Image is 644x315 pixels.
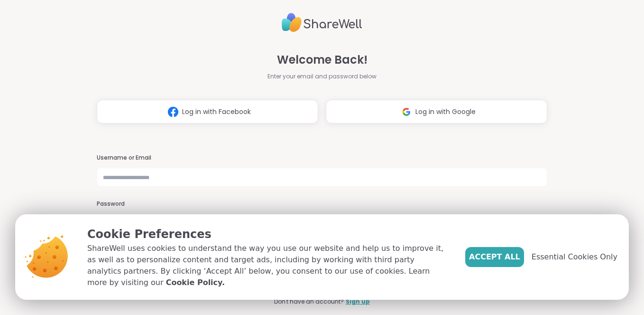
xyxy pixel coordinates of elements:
[182,107,251,117] span: Log in with Facebook
[469,251,520,263] span: Accept All
[415,107,476,117] span: Log in with Google
[346,297,370,306] a: Sign up
[267,72,377,81] span: Enter your email and password below
[274,297,344,306] span: Don't have an account?
[166,277,225,288] a: Cookie Policy.
[97,200,548,208] h3: Password
[97,154,548,162] h3: Username or Email
[465,247,524,267] button: Accept All
[397,103,415,121] img: ShareWell Logomark
[277,51,368,68] span: Welcome Back!
[87,226,450,243] p: Cookie Preferences
[326,100,547,124] button: Log in with Google
[282,9,362,36] img: ShareWell Logo
[97,100,318,124] button: Log in with Facebook
[164,103,182,121] img: ShareWell Logomark
[532,251,617,263] span: Essential Cookies Only
[87,243,450,288] p: ShareWell uses cookies to understand the way you use our website and help us to improve it, as we...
